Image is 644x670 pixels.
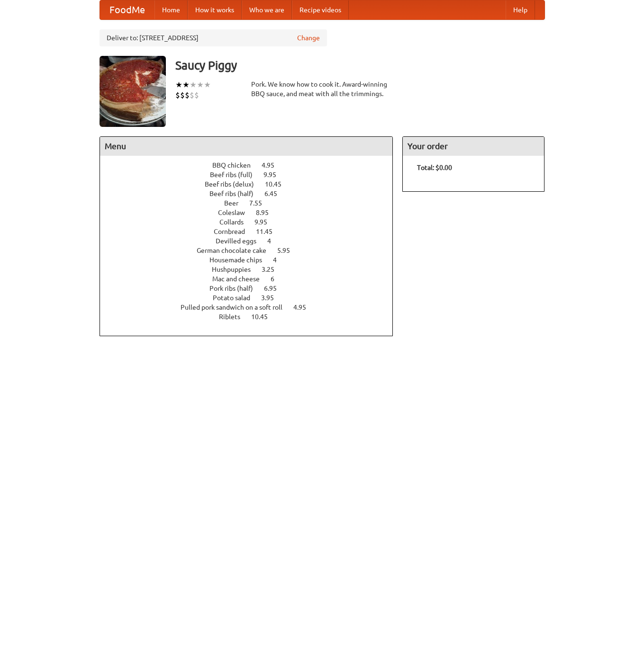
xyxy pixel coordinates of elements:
[403,137,544,156] h4: Your order
[212,266,260,273] span: Hushpuppies
[216,237,289,245] a: Devilled eggs 4
[271,275,284,283] span: 6
[506,0,535,19] a: Help
[210,171,262,179] span: Beef ribs (full)
[212,275,292,283] a: Mac and cheese 6
[180,90,185,100] li: $
[190,90,194,100] li: $
[212,275,269,283] span: Mac and cheese
[100,56,166,127] img: angular.jpg
[100,137,393,156] h4: Menu
[213,294,260,302] span: Potato salad
[219,218,253,226] span: Collards
[254,218,277,226] span: 9.95
[219,218,285,226] a: Collards 9.95
[256,209,278,216] span: 8.95
[182,80,190,90] li: ★
[297,33,320,43] a: Change
[224,199,280,207] a: Beer 7.55
[188,0,242,19] a: How it works
[273,256,286,264] span: 4
[100,0,154,19] a: FoodMe
[218,209,254,216] span: Coleslaw
[262,266,284,273] span: 3.25
[263,171,286,179] span: 9.95
[214,228,290,235] a: Cornbread 11.45
[209,285,294,292] a: Pork ribs (half) 6.95
[218,209,286,216] a: Coleslaw 8.95
[204,80,211,90] li: ★
[209,190,263,197] span: Beef ribs (half)
[264,285,286,292] span: 6.95
[175,80,182,90] li: ★
[265,180,291,188] span: 10.45
[262,161,284,169] span: 4.95
[219,313,250,321] span: Riblets
[216,237,266,245] span: Devilled eggs
[175,90,180,100] li: $
[185,90,190,100] li: $
[214,228,254,235] span: Cornbread
[210,171,294,179] a: Beef ribs (full) 9.95
[261,294,283,302] span: 3.95
[417,164,452,171] b: Total: $0.00
[181,304,324,311] a: Pulled pork sandwich on a soft roll 4.95
[209,190,295,197] a: Beef ribs (half) 6.45
[249,199,272,207] span: 7.55
[181,304,292,311] span: Pulled pork sandwich on a soft roll
[194,90,199,100] li: $
[205,180,263,188] span: Beef ribs (delux)
[190,80,197,90] li: ★
[209,256,294,264] a: Housemade chips 4
[154,0,188,19] a: Home
[100,29,327,46] div: Deliver to: [STREET_ADDRESS]
[197,80,204,90] li: ★
[267,237,281,245] span: 4
[212,161,292,169] a: BBQ chicken 4.95
[205,180,299,188] a: Beef ribs (delux) 10.45
[251,80,393,98] div: Pork. We know how to cook it. Award-winning BBQ sauce, and meat with all the trimmings.
[293,304,316,311] span: 4.95
[209,256,272,264] span: Housemade chips
[256,228,282,235] span: 11.45
[212,161,260,169] span: BBQ chicken
[213,294,291,302] a: Potato salad 3.95
[251,313,277,321] span: 10.45
[219,313,285,321] a: Riblets 10.45
[175,56,545,75] h3: Saucy Piggy
[224,199,248,207] span: Beer
[197,247,276,254] span: German chocolate cake
[264,190,287,197] span: 6.45
[197,247,308,254] a: German chocolate cake 5.95
[242,0,292,19] a: Who we are
[212,266,292,273] a: Hushpuppies 3.25
[277,247,299,254] span: 5.95
[292,0,349,19] a: Recipe videos
[209,285,263,292] span: Pork ribs (half)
